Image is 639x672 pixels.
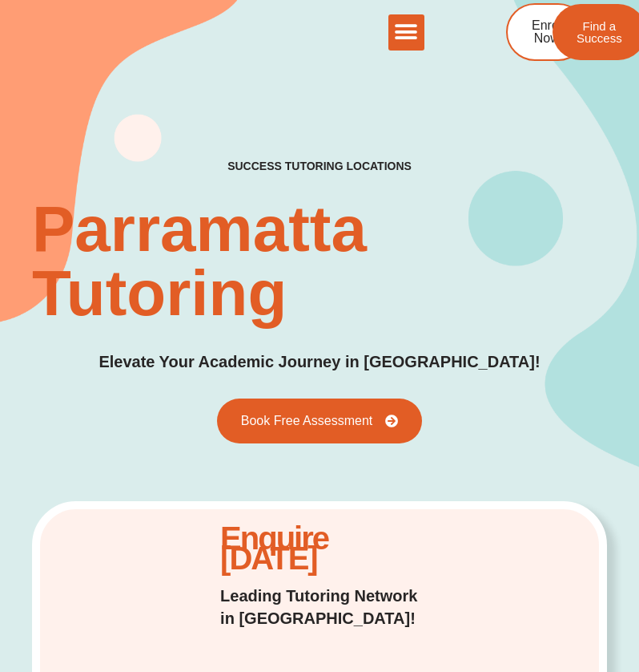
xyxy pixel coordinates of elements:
span: Book Free Assessment [241,415,373,427]
span: Enrol Now [532,19,561,45]
div: Menu Toggle [388,14,424,51]
p: Elevate Your Academic Journey in [GEOGRAPHIC_DATA]! [98,350,540,374]
h2: Enquire [DATE] [220,528,419,569]
h2: success tutoring locations [227,159,412,173]
h1: Parramatta Tutoring [32,197,607,326]
a: Book Free Assessment [217,399,423,443]
span: Find a Success [577,20,622,44]
p: Leading Tutoring Network in [GEOGRAPHIC_DATA]! [220,585,419,629]
a: Enrol Now [506,3,587,61]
